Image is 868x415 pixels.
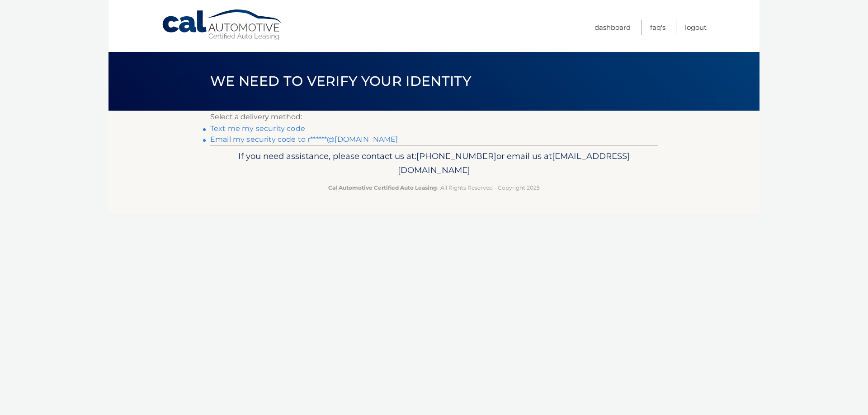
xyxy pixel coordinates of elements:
span: We need to verify your identity [210,73,471,89]
p: If you need assistance, please contact us at: or email us at [216,149,652,178]
span: [PHONE_NUMBER] [416,151,496,161]
a: Cal Automotive [161,9,283,41]
a: Text me my security code [210,124,305,133]
a: Logout [685,20,707,35]
strong: Cal Automotive Certified Auto Leasing [328,184,437,191]
p: - All Rights Reserved - Copyright 2025 [216,183,652,192]
a: FAQ's [650,20,665,35]
a: Email my security code to r******@[DOMAIN_NAME] [210,135,398,144]
p: Select a delivery method: [210,111,658,123]
a: Dashboard [594,20,631,35]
